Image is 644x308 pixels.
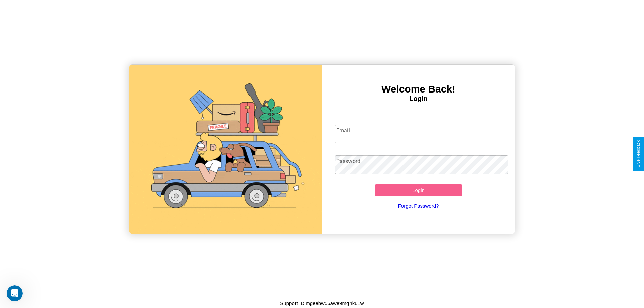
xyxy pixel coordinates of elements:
[129,65,322,234] img: gif
[322,95,515,103] h4: Login
[7,285,23,301] iframe: Intercom live chat
[322,83,515,95] h3: Welcome Back!
[375,184,462,196] button: Login
[332,196,505,215] a: Forgot Password?
[280,299,364,308] p: Support ID: mgeebw56awe9mghku1w
[636,140,641,168] div: Give Feedback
